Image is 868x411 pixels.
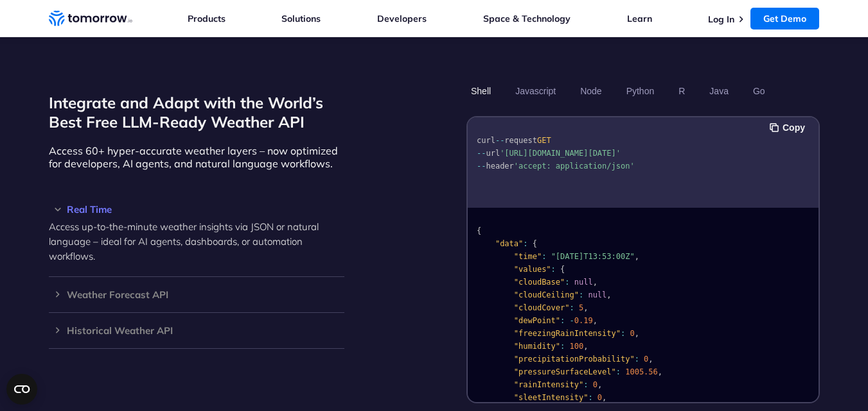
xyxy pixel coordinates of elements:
span: -- [477,162,486,171]
span: null [574,278,592,287]
h3: Weather Forecast API [49,290,344,299]
a: Developers [377,13,427,24]
span: , [634,252,639,261]
span: header [486,162,513,171]
span: url [486,149,500,158]
button: Shell [466,80,495,102]
span: { [560,265,565,274]
span: : [616,367,620,376]
span: 100 [569,342,583,351]
p: Access up-to-the-minute weather insights via JSON or natural language – ideal for AI agents, dash... [49,219,344,264]
span: "humidity" [513,342,560,351]
span: , [648,355,653,364]
span: , [634,329,639,338]
a: Products [188,13,226,24]
span: , [583,342,588,351]
span: "values" [513,265,551,274]
span: { [477,226,481,235]
a: Learn [627,13,652,24]
span: : [565,278,569,287]
button: Javascript [511,80,560,102]
span: null [588,290,607,299]
span: "pressureSurfaceLevel" [513,367,616,376]
a: Log In [708,13,734,25]
span: 0 [592,380,597,389]
span: "data" [495,239,522,248]
span: "time" [513,252,541,261]
button: Node [576,80,606,102]
span: "freezingRainIntensity" [513,329,620,338]
button: Python [621,80,659,102]
span: request [504,136,537,145]
button: Java [705,80,733,102]
button: R [674,80,689,102]
span: -- [495,136,504,145]
span: "cloudBase" [513,278,564,287]
span: 0 [644,355,648,364]
span: : [588,393,592,402]
span: 'accept: application/json' [513,162,634,171]
a: Solutions [281,13,321,24]
span: "sleetIntensity" [513,393,588,402]
span: , [583,303,588,312]
span: : [620,329,624,338]
span: 0.19 [574,316,592,325]
p: Access 60+ hyper-accurate weather layers – now optimized for developers, AI agents, and natural l... [49,144,344,170]
span: "rainIntensity" [513,380,583,389]
span: 5 [578,303,583,312]
span: : [560,316,565,325]
button: Open CMP widget [6,374,37,405]
span: "precipitationProbability" [513,355,634,364]
span: : [634,355,639,364]
h3: Historical Weather API [49,326,344,335]
span: : [569,303,574,312]
span: , [597,380,601,389]
span: "dewPoint" [513,316,560,325]
span: , [607,290,611,299]
span: : [560,342,565,351]
button: Copy [770,121,809,135]
span: curl [477,136,495,145]
a: Get Demo [750,8,819,29]
a: Space & Technology [483,13,571,24]
span: { [532,239,536,248]
span: : [523,239,527,248]
a: Home link [49,9,132,28]
h2: Integrate and Adapt with the World’s Best Free LLM-Ready Weather API [49,93,344,131]
span: , [657,367,662,376]
span: GET [536,136,551,145]
span: : [542,252,546,261]
span: , [592,316,597,325]
span: "cloudCover" [513,303,569,312]
span: "cloudCeiling" [513,290,578,299]
span: 0 [597,393,601,402]
span: , [602,393,607,402]
span: -- [477,149,486,158]
button: Go [748,80,769,102]
span: - [569,316,574,325]
span: : [578,290,583,299]
span: 1005.56 [625,367,658,376]
span: : [551,265,555,274]
h3: Real Time [49,205,344,214]
span: 0 [630,329,634,338]
span: , [592,278,597,287]
span: "[DATE]T13:53:00Z" [551,252,634,261]
span: '[URL][DOMAIN_NAME][DATE]' [500,149,621,158]
span: : [583,380,588,389]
